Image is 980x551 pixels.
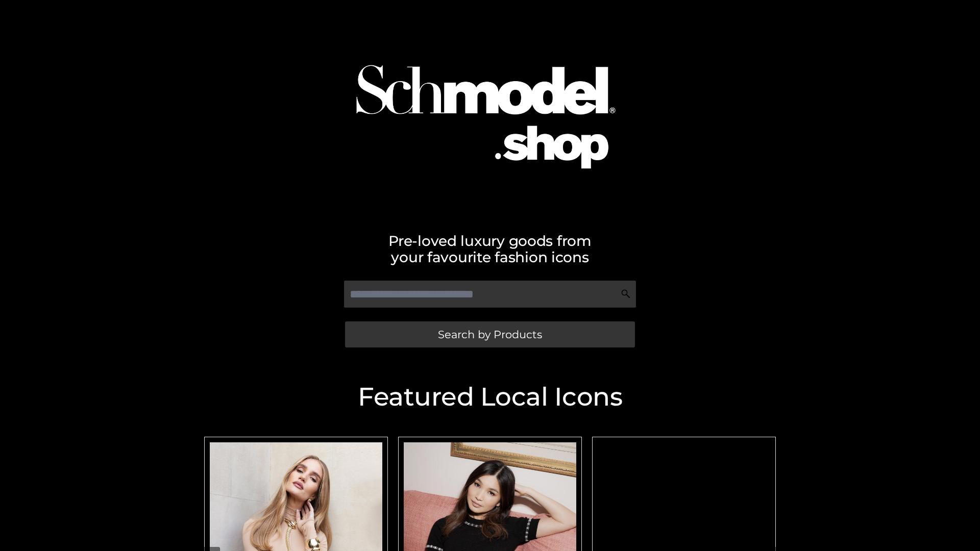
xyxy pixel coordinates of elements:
[199,233,781,265] h2: Pre-loved luxury goods from your favourite fashion icons
[345,321,635,347] a: Search by Products
[621,289,631,299] img: Search Icon
[438,329,542,340] span: Search by Products
[199,384,781,410] h2: Featured Local Icons​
